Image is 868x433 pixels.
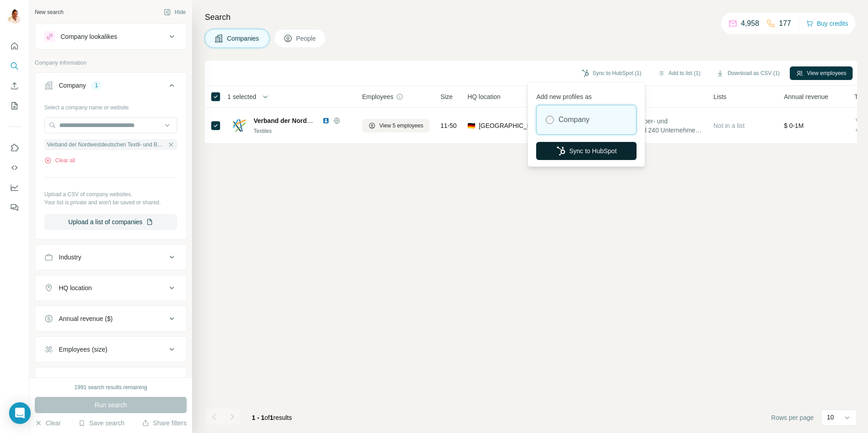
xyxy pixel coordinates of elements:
[59,345,107,354] div: Employees (size)
[322,117,330,124] img: LinkedIn logo
[44,156,75,165] button: Clear all
[44,214,177,230] button: Upload a list of companies
[710,66,786,80] button: Download as CSV (1)
[479,121,541,130] span: [GEOGRAPHIC_DATA], [GEOGRAPHIC_DATA]|[GEOGRAPHIC_DATA]|Muenster
[205,11,857,24] h4: Search
[91,81,102,89] div: 1
[790,66,853,80] button: View employees
[536,89,637,101] p: Add new profiles as
[59,376,96,385] div: Technologies
[9,402,31,424] div: Open Intercom Messenger
[784,92,828,101] span: Annual revenue
[264,414,270,421] span: of
[35,26,186,47] button: Company lookalikes
[7,140,22,156] button: Use Surfe on LinkedIn
[75,383,147,391] div: 1991 search results remaining
[7,58,22,74] button: Search
[35,246,186,268] button: Industry
[35,59,187,67] p: Company information
[362,92,393,101] span: Employees
[558,114,589,125] label: Company
[78,419,124,428] button: Save search
[7,9,22,24] img: Avatar
[270,414,274,421] span: 1
[7,179,22,196] button: Dashboard
[7,160,22,176] button: Use Surfe API
[651,66,707,80] button: Add to list (1)
[227,92,256,101] span: 1 selected
[252,414,264,421] span: 1 - 1
[232,118,246,133] img: Logo of Verband der Nordwestdeutschen Textil- und Bekleidungsindustrie e.V.
[7,38,22,54] button: Quick start
[296,34,317,43] span: People
[713,122,745,129] span: Not in a list
[47,141,165,149] span: Verband der Nordwestdeutschen Textil- und Bekleidungsindustrie e.V.
[35,369,186,391] button: Technologies
[576,66,648,80] button: Sync to HubSpot (1)
[35,339,186,360] button: Employees (size)
[44,100,177,112] div: Select a company name or website
[59,253,81,262] div: Industry
[35,75,186,100] button: Company1
[7,78,22,94] button: Enrich CSV
[252,414,292,421] span: results
[467,92,500,101] span: HQ location
[741,18,759,29] p: 4,958
[59,314,113,323] div: Annual revenue ($)
[713,92,726,101] span: Lists
[254,117,464,124] span: Verband der Nordwestdeutschen Textil- und Bekleidungsindustrie e.V.
[7,98,22,114] button: My lists
[467,121,475,130] span: 🇩🇪
[440,92,453,101] span: Size
[44,190,177,198] p: Upload a CSV of company websites.
[59,283,92,292] div: HQ location
[362,119,429,132] button: View 5 employees
[771,413,814,422] span: Rows per page
[536,142,637,160] button: Sync to HubSpot
[827,413,834,422] p: 10
[7,199,22,216] button: Feedback
[806,17,848,30] button: Buy credits
[35,277,186,299] button: HQ location
[35,8,63,16] div: New search
[157,5,192,19] button: Hide
[440,121,457,130] span: 11-50
[61,32,117,41] div: Company lookalikes
[35,308,186,329] button: Annual revenue ($)
[784,122,804,129] span: $ 0-1M
[379,122,423,130] span: View 5 employees
[142,419,187,428] button: Share filters
[227,34,260,43] span: Companies
[779,18,791,29] p: 177
[254,127,351,135] div: Textiles
[35,419,61,428] button: Clear
[59,81,86,90] div: Company
[44,198,177,207] p: Your list is private and won't be saved or shared.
